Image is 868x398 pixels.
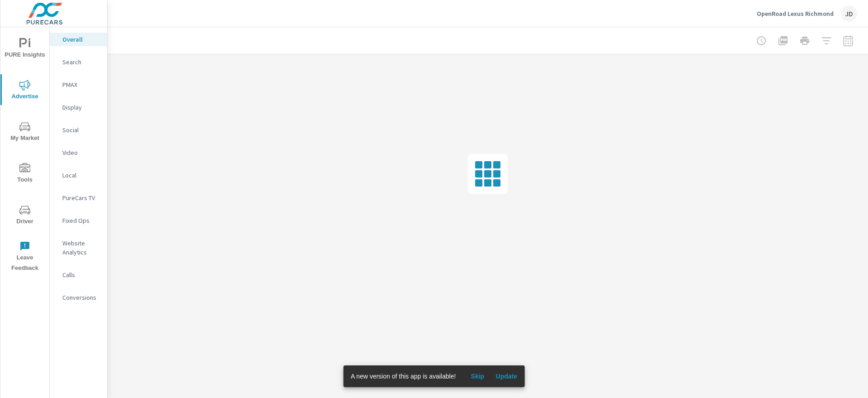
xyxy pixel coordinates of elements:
[467,372,488,380] span: Skip
[50,191,107,205] div: PureCars TV
[62,58,100,67] p: Search
[62,103,100,112] p: Display
[50,101,107,114] div: Display
[0,27,49,277] div: nav menu
[495,372,517,380] span: Update
[50,123,107,137] div: Social
[492,369,521,384] button: Update
[3,163,47,185] span: Tools
[62,125,100,134] p: Social
[62,148,100,157] p: Video
[62,35,100,44] p: Overall
[50,291,107,304] div: Conversions
[50,55,107,69] div: Search
[3,121,47,144] span: My Market
[62,80,100,89] p: PMAX
[351,373,456,380] span: A new version of this app is available!
[62,293,100,302] p: Conversions
[62,193,100,202] p: PureCars TV
[841,5,857,22] div: JD
[62,270,100,279] p: Calls
[62,171,100,180] p: Local
[757,10,834,18] p: OpenRoad Lexus Richmond
[3,80,47,102] span: Advertise
[50,268,107,282] div: Calls
[50,236,107,259] div: Website Analytics
[3,241,47,273] span: Leave Feedback
[463,369,492,384] button: Skip
[50,78,107,91] div: PMAX
[50,214,107,227] div: Fixed Ops
[50,168,107,182] div: Local
[62,216,100,225] p: Fixed Ops
[62,239,100,257] p: Website Analytics
[3,205,47,227] span: Driver
[3,38,47,60] span: PURE Insights
[50,146,107,159] div: Video
[50,33,107,46] div: Overall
